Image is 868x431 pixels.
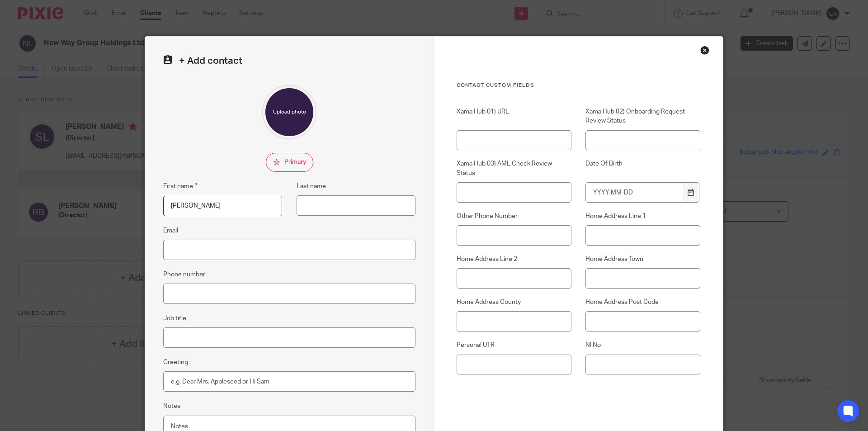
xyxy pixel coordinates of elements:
[585,212,700,221] label: Home Address Line 1
[457,255,571,264] label: Home Address Line 2
[163,402,180,411] label: Notes
[457,159,571,178] label: Xama Hub 03) AML Check Review Status
[163,226,178,235] label: Email
[585,182,682,203] input: YYYY-MM-DD
[297,182,326,191] label: Last name
[163,181,198,191] label: First name
[163,358,188,367] label: Greeting
[585,341,700,350] label: NI No
[585,107,700,126] label: Xama Hub 02) Onboarding Request Review Status
[585,255,700,264] label: Home Address Town
[457,212,571,221] label: Other Phone Number
[457,107,571,126] label: Xama Hub 01) URL
[700,46,709,55] div: Close this dialog window
[457,341,571,350] label: Personal UTR
[457,82,700,89] h3: Contact Custom fields
[163,371,415,392] input: e.g. Dear Mrs. Appleseed or Hi Sam
[163,270,205,279] label: Phone number
[585,159,700,178] label: Date Of Birth
[163,314,186,323] label: Job title
[585,298,700,307] label: Home Address Post Code
[457,298,571,307] label: Home Address County
[163,55,415,67] h2: + Add contact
